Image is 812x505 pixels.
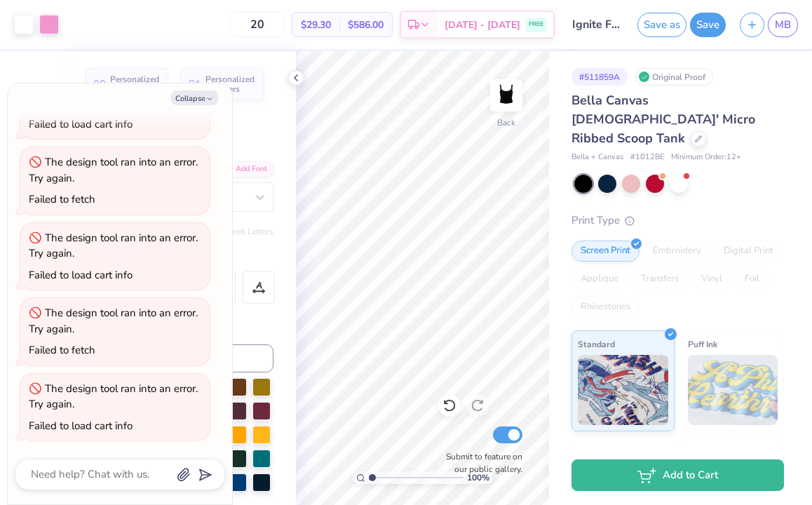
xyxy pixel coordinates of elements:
input: – – [230,12,285,37]
span: 100 % [467,471,489,484]
div: Failed to load cart info [29,268,133,282]
span: $29.30 [301,18,331,32]
div: Add Font [218,161,273,177]
div: The design tool ran into an error. Try again. [29,231,198,261]
a: MB [768,13,798,37]
div: Vinyl [692,269,731,290]
span: [DATE] - [DATE] [445,18,520,32]
button: Collapse [171,90,218,105]
div: # 511859A [571,68,628,86]
span: $586.00 [348,18,384,32]
div: Embroidery [644,241,710,262]
span: Metallic & Glitter Ink [688,445,771,459]
span: FREE [529,20,543,29]
span: Neon Ink [578,445,612,459]
button: Save as [637,13,686,37]
img: Puff Ink [688,355,778,425]
span: # 1012BE [630,151,664,163]
span: Puff Ink [688,337,717,351]
div: Failed to fetch [29,343,95,357]
div: Print Type [571,213,784,229]
div: Back [497,116,515,129]
div: The design tool ran into an error. Try again. [29,155,198,185]
div: Failed to fetch [29,192,95,206]
span: Personalized Names [110,74,160,94]
img: Standard [578,355,668,425]
img: Back [492,81,520,109]
div: The design tool ran into an error. Try again. [29,306,198,336]
span: Bella + Canvas [571,151,623,163]
span: Standard [578,337,615,351]
span: Minimum Order: 12 + [671,151,741,163]
div: Foil [736,269,769,290]
div: Digital Print [715,241,783,262]
div: Screen Print [571,241,640,262]
label: Submit to feature on our public gallery. [438,450,522,476]
div: Failed to load cart info [29,117,133,131]
div: Failed to load cart info [29,419,133,433]
span: Bella Canvas [DEMOGRAPHIC_DATA]' Micro Ribbed Scoop Tank [571,92,755,147]
span: Personalized Numbers [205,74,255,94]
input: Untitled Design [562,11,630,39]
div: Rhinestones [571,297,640,318]
div: The design tool ran into an error. Try again. [29,382,198,412]
button: Add to Cart [571,459,784,491]
div: Transfers [632,269,688,290]
div: Applique [571,269,628,290]
div: Original Proof [635,68,713,86]
span: MB [775,17,791,33]
button: Save [690,13,726,37]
